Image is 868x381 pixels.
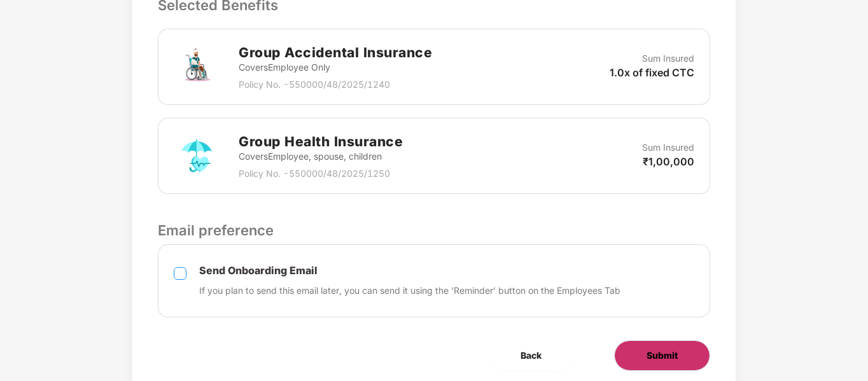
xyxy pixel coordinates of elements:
[239,167,403,181] p: Policy No. - 550000/48/2025/1250
[239,149,403,163] p: Covers Employee, spouse, children
[642,141,694,155] p: Sum Insured
[239,131,403,152] h2: Group Health Insurance
[174,44,220,90] img: svg+xml;base64,PHN2ZyB4bWxucz0iaHR0cDovL3d3dy53My5vcmcvMjAwMC9zdmciIHdpZHRoPSI3MiIgaGVpZ2h0PSI3Mi...
[643,155,694,169] p: ₹1,00,000
[610,66,694,80] p: 1.0x of fixed CTC
[158,219,710,241] p: Email preference
[239,60,432,74] p: Covers Employee Only
[199,264,620,277] p: Send Onboarding Email
[174,133,220,179] img: svg+xml;base64,PHN2ZyB4bWxucz0iaHR0cDovL3d3dy53My5vcmcvMjAwMC9zdmciIHdpZHRoPSI3MiIgaGVpZ2h0PSI3Mi...
[489,340,573,371] button: Back
[199,284,620,298] p: If you plan to send this email later, you can send it using the ‘Reminder’ button on the Employee...
[642,52,694,66] p: Sum Insured
[614,340,710,371] button: Submit
[239,42,432,63] h2: Group Accidental Insurance
[521,349,542,363] span: Back
[647,349,678,363] span: Submit
[239,78,432,92] p: Policy No. - 550000/48/2025/1240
